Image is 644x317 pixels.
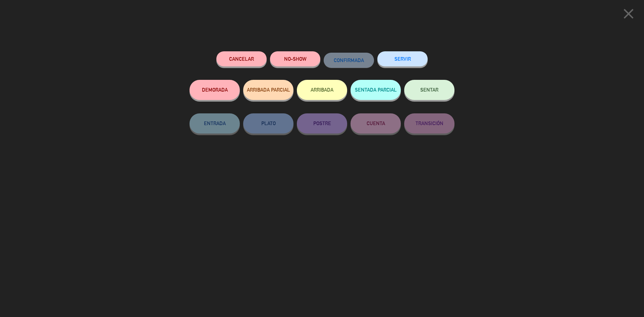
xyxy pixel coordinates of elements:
button: CUENTA [351,113,401,134]
button: NO-SHOW [270,51,320,66]
button: SERVIR [377,51,428,66]
span: CONFIRMADA [334,57,364,63]
button: close [618,5,639,25]
button: TRANSICIÓN [404,113,454,134]
span: SENTAR [420,87,438,93]
button: PLATO [243,113,293,134]
button: SENTAR [404,80,454,100]
button: POSTRE [297,113,347,134]
button: Cancelar [216,51,267,66]
button: ARRIBADA PARCIAL [243,80,293,100]
button: ARRIBADA [297,80,347,100]
button: DEMORADA [190,80,240,100]
button: ENTRADA [190,113,240,134]
i: close [620,5,637,22]
button: SENTADA PARCIAL [351,80,401,100]
button: CONFIRMADA [324,53,374,68]
span: ARRIBADA PARCIAL [247,87,290,93]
